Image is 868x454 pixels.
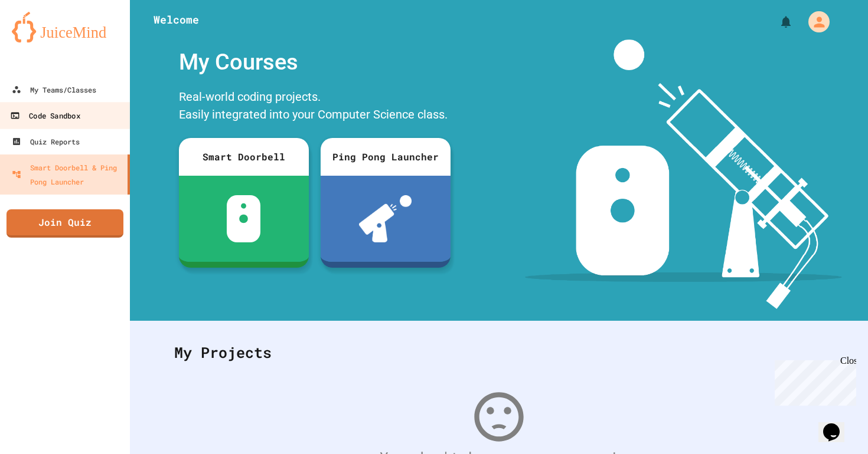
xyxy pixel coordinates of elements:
[10,108,80,123] div: Code Sandbox
[770,356,856,406] iframe: chat widget
[359,195,412,242] img: ppl-with-ball.png
[227,195,260,242] img: sdb-white.svg
[5,5,81,75] div: Chat with us now!Close
[12,83,96,97] div: My Teams/Classes
[525,40,841,309] img: banner-image-my-projects.png
[173,40,456,85] div: My Courses
[173,85,456,129] div: Real-world coding projects. Easily integrated into your Computer Science class.
[6,209,123,238] a: Join Quiz
[321,138,451,176] div: Ping Pong Launcher
[162,330,836,376] div: My Projects
[796,8,833,35] div: My Account
[12,160,123,189] div: Smart Doorbell & Ping Pong Launcher
[12,12,118,42] img: logo-orange.svg
[12,134,80,149] div: Quiz Reports
[818,407,856,442] iframe: chat widget
[179,138,309,176] div: Smart Doorbell
[757,12,796,32] div: My Notifications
